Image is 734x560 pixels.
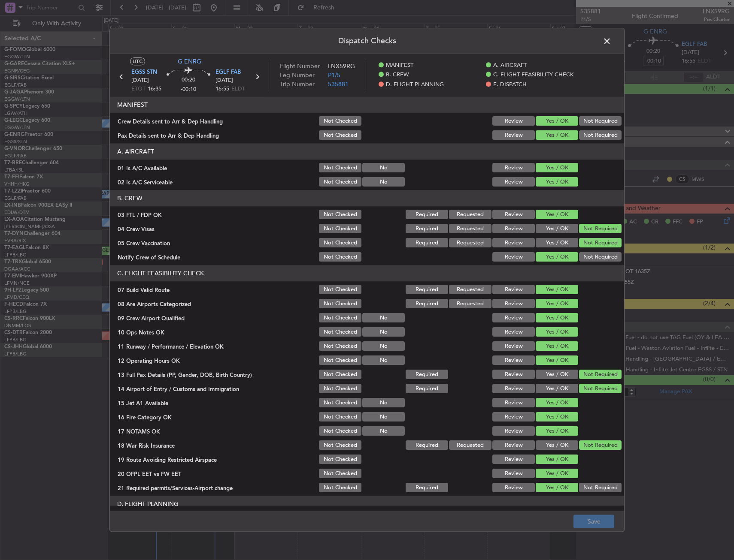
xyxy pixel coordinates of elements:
[536,483,578,493] button: Yes / OK
[579,483,622,493] button: Not Required
[536,210,578,220] button: Yes / OK
[536,224,578,234] button: Yes / OK
[536,313,578,323] button: Yes / OK
[536,342,578,351] button: Yes / OK
[536,163,578,173] button: Yes / OK
[536,238,578,248] button: Yes / OK
[536,299,578,309] button: Yes / OK
[536,412,578,422] button: Yes / OK
[579,441,622,450] button: Not Required
[536,131,578,140] button: Yes / OK
[536,328,578,337] button: Yes / OK
[536,253,578,262] button: Yes / OK
[579,370,622,379] button: Not Required
[536,178,578,187] button: Yes / OK
[536,427,578,436] button: Yes / OK
[579,224,622,234] button: Not Required
[536,469,578,479] button: Yes / OK
[536,285,578,295] button: Yes / OK
[536,117,578,126] button: Yes / OK
[536,441,578,450] button: Yes / OK
[579,131,622,140] button: Not Required
[579,238,622,248] button: Not Required
[536,398,578,408] button: Yes / OK
[536,370,578,379] button: Yes / OK
[536,384,578,394] button: Yes / OK
[579,384,622,394] button: Not Required
[536,356,578,365] button: Yes / OK
[110,28,624,54] header: Dispatch Checks
[579,117,622,126] button: Not Required
[579,253,622,262] button: Not Required
[536,455,578,464] button: Yes / OK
